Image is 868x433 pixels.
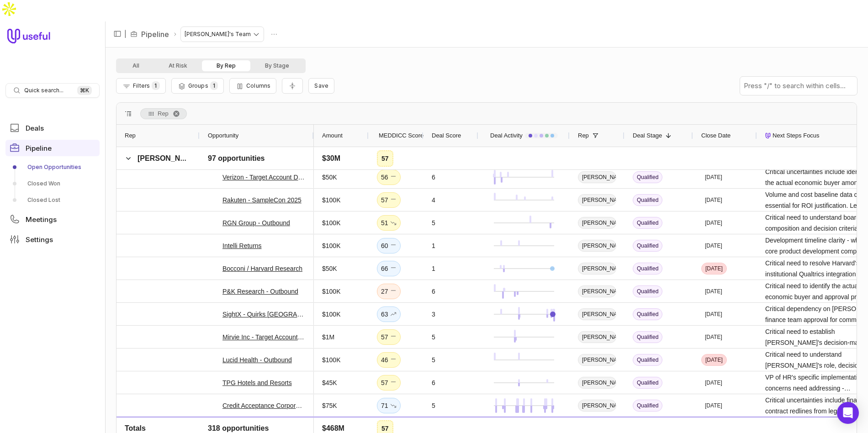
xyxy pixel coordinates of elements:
time: [DATE] [705,174,722,181]
div: 56 [381,172,397,183]
button: Filter Pipeline [116,78,166,94]
span: Qualified [633,331,662,343]
time: [DATE] [705,288,722,295]
button: Columns [229,78,276,94]
span: [PERSON_NAME] [578,194,616,206]
span: [PERSON_NAME] [578,354,616,366]
span: Groups [188,82,208,89]
span: Rep [125,130,136,141]
span: Qualified [633,240,662,252]
a: Rakuten - SampleCon 2025 [222,195,302,206]
span: Opportunity [208,130,238,141]
span: Filters [133,82,150,89]
span: Rep [158,108,169,119]
span: $100K [322,309,340,320]
span: [PERSON_NAME] [578,331,616,343]
span: No change [390,172,397,183]
span: Save [314,82,328,89]
span: Meetings [26,216,57,223]
a: Mirvie Inc - Target Account Deal [222,332,306,343]
time: [DATE] [705,379,722,386]
button: Collapse sidebar [111,27,124,41]
div: 57 [381,153,389,164]
span: No change [390,354,397,365]
span: 1 [432,263,435,274]
span: $100K [322,354,340,365]
span: Qualified [633,377,662,389]
span: [PERSON_NAME] [138,154,199,162]
span: $100K [322,217,340,228]
span: Deal Score [432,130,461,141]
span: | [124,29,127,40]
span: Rep [578,130,589,141]
span: $100K [322,286,340,297]
time: [DATE] [705,402,722,409]
span: Qualified [633,354,662,366]
span: $50K [322,172,337,183]
span: Qualified [633,217,662,229]
a: TPG Hotels and Resorts [222,377,292,388]
span: 5 [432,217,435,228]
input: Press "/" to search within cells... [740,77,857,95]
span: Deals [26,125,44,132]
span: Pipeline [26,145,52,152]
span: 6 [432,286,435,297]
time: [DATE] [705,356,723,364]
button: Create a new saved view [308,78,334,94]
span: Deal Stage [633,130,662,141]
a: Settings [5,231,100,248]
div: 60 [381,240,397,251]
div: Row Groups [140,108,187,119]
time: [DATE] [705,242,722,249]
span: 5 [432,354,435,365]
a: Open Opportunities [5,160,100,174]
span: 1 [432,240,435,251]
span: $45K [322,377,337,388]
a: Meetings [5,211,100,227]
span: Deal Activity [490,130,523,141]
span: No change [390,240,397,251]
time: [DATE] [705,219,722,227]
span: No change [390,286,397,297]
span: [PERSON_NAME] [578,240,616,252]
span: Qualified [633,308,662,320]
span: [PERSON_NAME] [578,171,616,183]
span: 6 [432,377,435,388]
a: SightX - Quirks [GEOGRAPHIC_DATA] 2025 [222,309,306,320]
a: Closed Won [5,176,100,191]
div: 66 [381,263,397,274]
button: At Risk [154,60,202,71]
span: Columns [246,82,270,89]
div: 57 [381,377,397,388]
span: No change [390,195,397,206]
span: 5 [432,332,435,343]
a: Closed Lost [5,193,100,207]
time: [DATE] [705,196,722,204]
span: 97 opportunities [208,153,265,164]
div: MEDDICC Score [377,125,415,147]
span: Amount [322,130,343,141]
span: No change [390,332,397,343]
a: Pipeline [5,140,100,156]
div: 27 [381,286,397,297]
span: Qualified [633,400,662,412]
span: [PERSON_NAME] [578,377,616,389]
span: 5 [432,400,435,411]
span: $1M [322,332,334,343]
div: Open Intercom Messenger [837,402,859,424]
button: By Stage [250,60,304,71]
time: [DATE] [705,425,722,432]
span: 1 [210,81,218,90]
span: [PERSON_NAME] [578,217,616,229]
a: Intelli Returns [222,240,262,251]
div: 51 [381,217,397,228]
span: $100K [322,195,340,206]
a: Lucid Health - Outbound [222,354,292,365]
span: Next Steps Focus [773,130,820,141]
span: 6 [432,172,435,183]
span: Close Date [701,130,730,141]
span: Settings [26,236,53,243]
span: No change [390,263,397,274]
span: [PERSON_NAME] [578,400,616,412]
a: P&K Research - Outbound [222,286,298,297]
